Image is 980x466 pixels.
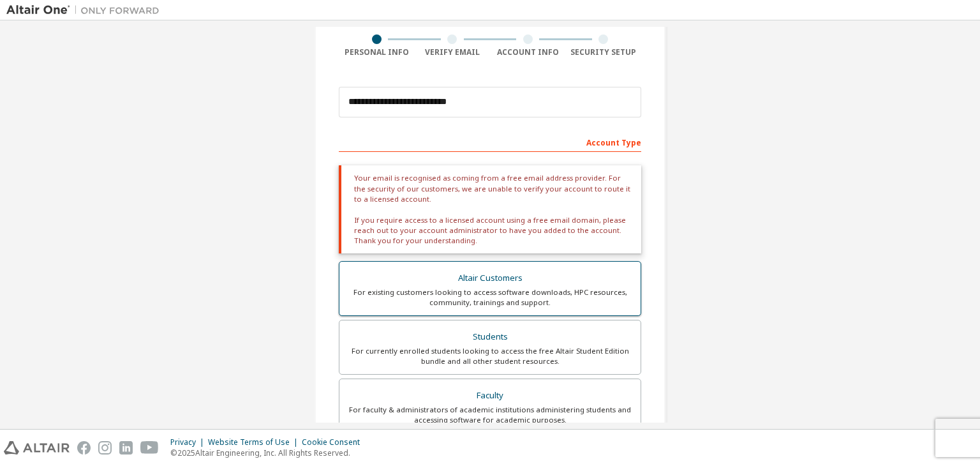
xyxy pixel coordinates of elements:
p: © 2025 Altair Engineering, Inc. All Rights Reserved. [170,447,367,458]
img: instagram.svg [98,441,112,455]
div: Verify Email [415,47,491,57]
img: youtube.svg [140,441,159,455]
img: linkedin.svg [119,441,133,455]
div: Your email is recognised as coming from a free email address provider. For the security of our cu... [339,165,641,253]
div: Privacy [170,437,208,447]
img: Altair One [6,4,166,17]
img: altair_logo.svg [4,441,70,455]
div: Account Info [490,47,566,57]
div: Faculty [347,387,633,405]
div: For faculty & administrators of academic institutions administering students and accessing softwa... [347,405,633,425]
img: facebook.svg [77,441,91,455]
div: For existing customers looking to access software downloads, HPC resources, community, trainings ... [347,287,633,308]
div: Security Setup [566,47,642,57]
div: Altair Customers [347,269,633,287]
div: Account Type [339,132,641,152]
div: Students [347,328,633,346]
div: Personal Info [339,47,415,57]
div: For currently enrolled students looking to access the free Altair Student Edition bundle and all ... [347,346,633,366]
div: Website Terms of Use [208,437,302,447]
div: Cookie Consent [302,437,367,447]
